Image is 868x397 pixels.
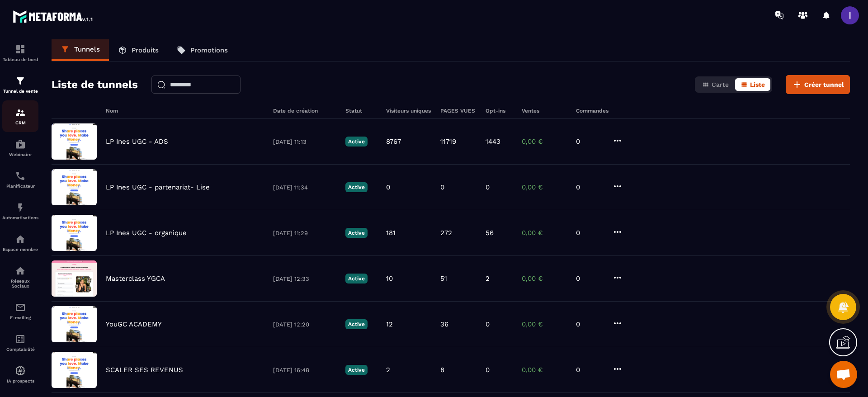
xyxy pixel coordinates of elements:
a: formationformationTableau de bord [2,37,38,69]
p: [DATE] 12:20 [273,321,336,328]
p: [DATE] 16:48 [273,367,336,373]
a: automationsautomationsAutomatisations [2,195,38,227]
p: 2 [486,274,490,283]
p: [DATE] 11:13 [273,138,336,145]
p: 0,00 € [522,229,567,237]
p: 0 [440,183,444,191]
img: automations [15,365,26,376]
img: automations [15,202,26,213]
p: 0 [576,320,603,328]
a: emailemailE-mailing [2,295,38,327]
p: 0 [576,137,603,146]
p: 0 [576,183,603,191]
h6: Date de création [273,108,336,114]
img: image [52,352,97,388]
p: 36 [440,320,448,328]
p: LP Ines UGC - ADS [106,137,168,146]
a: formationformationTunnel de vente [2,69,38,100]
p: 11719 [440,137,456,146]
p: Tableau de bord [2,57,38,62]
p: Promotions [190,46,228,54]
p: 0 [386,183,390,191]
h6: Opt-ins [486,108,513,114]
p: LP Ines UGC - partenariat- Lise [106,183,210,191]
p: 1443 [486,137,500,146]
p: Active [345,228,368,238]
p: E-mailing [2,315,38,320]
h6: Statut [345,108,377,114]
p: 0,00 € [522,320,567,328]
img: image [52,123,97,160]
p: 12 [386,320,393,328]
p: Planificateur [2,184,38,189]
img: image [52,260,97,297]
p: 8767 [386,137,401,146]
p: Produits [132,46,159,54]
img: formation [15,76,26,86]
img: scheduler [15,170,26,181]
img: social-network [15,265,26,276]
a: Ouvrir le chat [830,361,857,388]
p: YouGC ACADEMY [106,320,162,328]
p: 2 [386,366,390,374]
p: Active [345,319,368,329]
p: SCALER SES REVENUS [106,366,183,374]
button: Créer tunnel [786,75,850,94]
p: Tunnels [74,45,100,53]
button: Carte [697,78,734,91]
p: 0 [576,366,603,374]
h6: PAGES VUES [440,108,476,114]
img: image [52,215,97,251]
a: accountantaccountantComptabilité [2,327,38,359]
a: social-networksocial-networkRéseaux Sociaux [2,259,38,295]
p: 0,00 € [522,274,567,283]
img: image [52,169,97,205]
img: automations [15,234,26,245]
p: 0,00 € [522,366,567,374]
p: 56 [486,229,494,237]
p: Active [345,365,368,375]
p: 8 [440,366,444,374]
img: formation [15,107,26,118]
a: Produits [109,39,168,61]
p: Réseaux Sociaux [2,279,38,288]
p: IA prospects [2,378,38,383]
img: image [52,306,97,342]
a: Tunnels [52,39,109,61]
p: 272 [440,229,452,237]
a: automationsautomationsEspace membre [2,227,38,259]
a: Promotions [168,39,237,61]
button: Liste [735,78,770,91]
p: Automatisations [2,215,38,220]
p: Masterclass YGCA [106,274,165,283]
p: Espace membre [2,247,38,252]
span: Créer tunnel [804,80,844,89]
p: Active [345,182,368,192]
img: logo [13,8,94,24]
p: 0,00 € [522,183,567,191]
p: LP Ines UGC - organique [106,229,187,237]
p: 181 [386,229,396,237]
p: 51 [440,274,447,283]
p: Active [345,274,368,284]
h6: Visiteurs uniques [386,108,431,114]
p: Tunnel de vente [2,89,38,94]
p: 0 [486,320,490,328]
p: 0 [576,274,603,283]
img: email [15,302,26,313]
p: Webinaire [2,152,38,157]
a: formationformationCRM [2,100,38,132]
p: [DATE] 12:33 [273,275,336,282]
a: schedulerschedulerPlanificateur [2,164,38,195]
span: Liste [750,81,765,88]
p: 0 [576,229,603,237]
p: Comptabilité [2,347,38,352]
h2: Liste de tunnels [52,76,138,94]
p: 10 [386,274,393,283]
h6: Ventes [522,108,567,114]
img: formation [15,44,26,55]
p: [DATE] 11:29 [273,230,336,236]
p: 0,00 € [522,137,567,146]
span: Carte [712,81,729,88]
p: 0 [486,366,490,374]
